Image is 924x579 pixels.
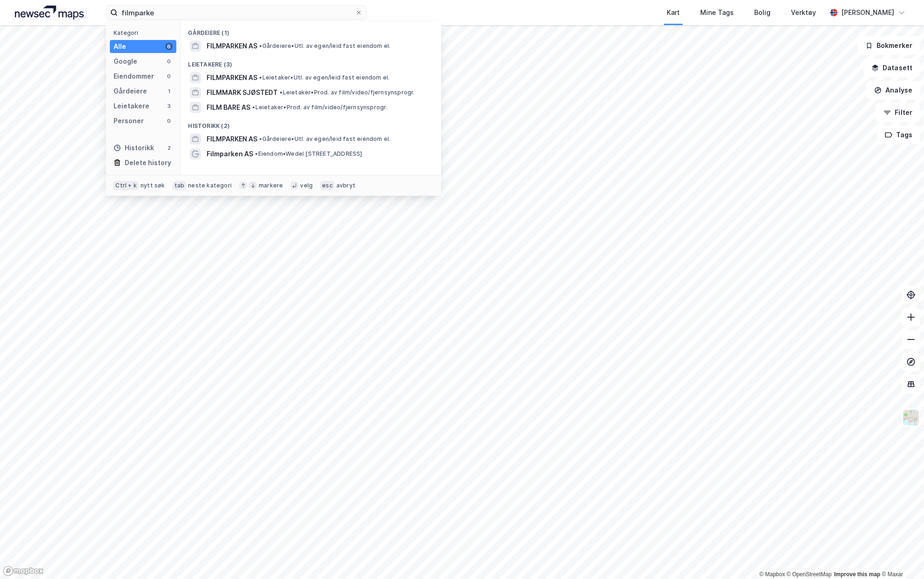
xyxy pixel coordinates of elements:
div: neste kategori [188,182,232,189]
span: FILMPARKEN AS [207,72,257,83]
div: 0 [165,58,173,65]
div: 1 [165,87,173,95]
div: Ctrl + k [114,181,139,190]
span: Leietaker • Utl. av egen/leid fast eiendom el. [259,74,389,81]
div: markere [259,182,283,189]
div: Gårdeiere (1) [181,22,441,39]
div: tab [173,181,187,190]
button: Tags [877,126,920,144]
div: nytt søk [141,182,165,189]
span: Leietaker • Prod. av film/video/fjernsynsprogr. [280,89,415,96]
button: Bokmerker [857,36,920,55]
img: Z [902,409,920,426]
input: Søk på adresse, matrikkel, gårdeiere, leietakere eller personer [118,6,355,20]
div: velg [300,182,313,189]
button: Filter [876,103,920,122]
div: 0 [165,117,173,125]
img: logo.a4113a55bc3d86da70a041830d287a7e.svg [15,6,84,20]
span: • [259,135,262,142]
div: Mine Tags [700,7,734,18]
span: • [259,74,262,81]
div: Alle [114,41,126,52]
div: esc [320,181,335,190]
a: Mapbox homepage [3,566,44,576]
div: 3 [165,102,173,110]
span: • [252,104,255,111]
span: Eiendom • Wedel [STREET_ADDRESS] [255,150,362,158]
iframe: Chat Widget [877,534,924,579]
span: FILM BARE AS [207,102,250,113]
div: 0 [165,73,173,80]
span: • [259,42,262,49]
button: Analyse [866,81,920,100]
span: • [280,89,282,96]
span: FILMMARK SJØSTEDT [207,87,278,98]
div: avbryt [336,182,355,189]
span: FILMPARKEN AS [207,40,257,52]
div: Google [114,56,137,67]
a: Mapbox [759,571,785,578]
div: Kategori [114,29,176,36]
span: Leietaker • Prod. av film/video/fjernsynsprogr. [252,104,387,111]
div: Gårdeiere [114,86,147,97]
a: OpenStreetMap [787,571,832,578]
div: Personer [114,115,144,126]
div: Bolig [754,7,770,18]
div: Delete history [125,157,171,168]
span: FILMPARKEN AS [207,133,257,145]
div: Kart [667,7,680,18]
span: Gårdeiere • Utl. av egen/leid fast eiendom el. [259,135,390,143]
div: Leietakere (3) [181,53,441,70]
button: Datasett [864,59,920,77]
div: [PERSON_NAME] [841,7,894,18]
span: Filmparken AS [207,148,253,160]
div: Eiendommer [114,71,154,82]
a: Improve this map [834,571,880,578]
div: 6 [165,43,173,50]
div: Leietakere [114,100,149,112]
div: Historikk [114,142,154,153]
span: Gårdeiere • Utl. av egen/leid fast eiendom el. [259,42,390,50]
span: • [255,150,258,157]
div: Verktøy [791,7,816,18]
div: 2 [165,144,173,152]
div: Historikk (2) [181,115,441,132]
